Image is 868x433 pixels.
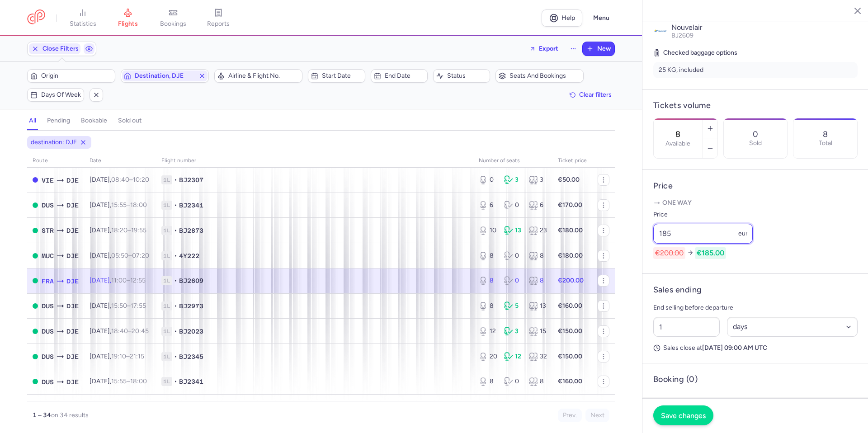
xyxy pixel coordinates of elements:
p: Nouvelair [671,24,858,32]
h4: bookable [81,117,107,125]
span: BJ2345 [179,352,203,361]
time: 11:00 [111,277,127,284]
span: [DATE], [90,327,149,335]
label: Available [665,140,690,147]
span: BJ2341 [179,201,203,210]
a: CitizenPlane red outlined logo [27,9,45,26]
p: One way [653,198,858,207]
span: DJE [66,301,79,311]
span: • [174,175,177,184]
span: 1L [161,201,172,210]
span: Clear filters [579,91,612,98]
time: 08:40 [111,176,129,184]
span: Status [447,72,487,80]
span: Days of week [41,91,81,99]
span: DJE [66,251,79,261]
strong: €50.00 [558,176,580,184]
span: Airline & Flight No. [228,72,299,80]
th: Flight number [156,154,473,168]
span: 4Y222 [179,251,199,260]
button: Save changes [653,405,713,425]
span: DJE [66,175,79,185]
p: Total [819,140,832,147]
span: DUS [42,352,54,362]
span: 1L [161,352,172,361]
time: 18:20 [111,226,127,234]
span: 1L [161,175,172,184]
div: 3 [504,327,522,336]
span: DJE [66,377,79,387]
span: BJ2341 [179,377,203,386]
time: 15:55 [111,377,127,385]
time: 20:45 [132,327,149,335]
span: DUS [42,301,54,311]
time: 18:00 [130,201,147,209]
span: Seats and bookings [509,72,580,80]
span: – [111,226,146,234]
span: • [174,251,177,260]
span: 1L [161,301,172,311]
span: • [174,377,177,386]
span: DJE [66,200,79,210]
span: BJ2873 [179,226,203,235]
a: flights [105,8,151,28]
strong: €180.00 [558,252,583,259]
img: Nouvelair logo [653,24,668,38]
span: [DATE], [90,277,146,284]
button: Prev. [558,409,582,422]
span: 1L [161,226,172,235]
span: • [174,226,177,235]
span: [DATE], [90,377,147,385]
span: Help [561,14,575,21]
span: BJ2023 [179,327,203,336]
time: 05:50 [111,252,128,259]
span: – [111,327,149,335]
span: 1L [161,377,172,386]
strong: €160.00 [558,377,582,385]
label: Price [653,209,753,220]
p: Sales close at [653,344,858,352]
span: DJE [66,326,79,336]
span: DJE [66,276,79,286]
th: date [84,154,156,168]
strong: [DATE] 09:00 AM UTC [702,344,767,352]
time: 10:20 [133,176,149,184]
span: 1L [161,276,172,285]
span: – [111,252,149,259]
div: 0 [504,377,522,386]
button: Airline & Flight No. [214,69,302,83]
span: DJE [66,352,79,362]
h4: sold out [118,117,142,125]
button: Close Filters [28,42,82,56]
span: €185.00 [695,247,726,259]
div: 0 [479,175,497,184]
div: 12 [479,327,497,336]
div: 0 [504,201,522,210]
div: 20 [479,352,497,361]
time: 19:10 [111,353,126,360]
a: reports [196,8,241,28]
input: --- [653,224,753,244]
a: bookings [151,8,196,28]
a: Help [542,9,582,27]
div: 32 [529,352,547,361]
div: 0 [504,276,522,285]
span: DUS [42,326,54,336]
span: [DATE], [90,302,146,310]
div: 5 [504,301,522,311]
button: Origin [27,69,115,83]
span: BJ2609 [671,32,693,39]
div: 8 [529,251,547,260]
span: Export [539,45,558,52]
span: [DATE], [90,176,149,184]
span: [DATE], [90,201,147,209]
p: 8 [823,130,828,139]
div: 15 [529,327,547,336]
h4: Booking (0) [653,374,698,385]
span: • [174,301,177,311]
th: Ticket price [552,154,592,168]
span: [DATE], [90,252,149,259]
time: 18:40 [111,327,128,335]
div: 8 [479,301,497,311]
time: 12:55 [130,277,146,284]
